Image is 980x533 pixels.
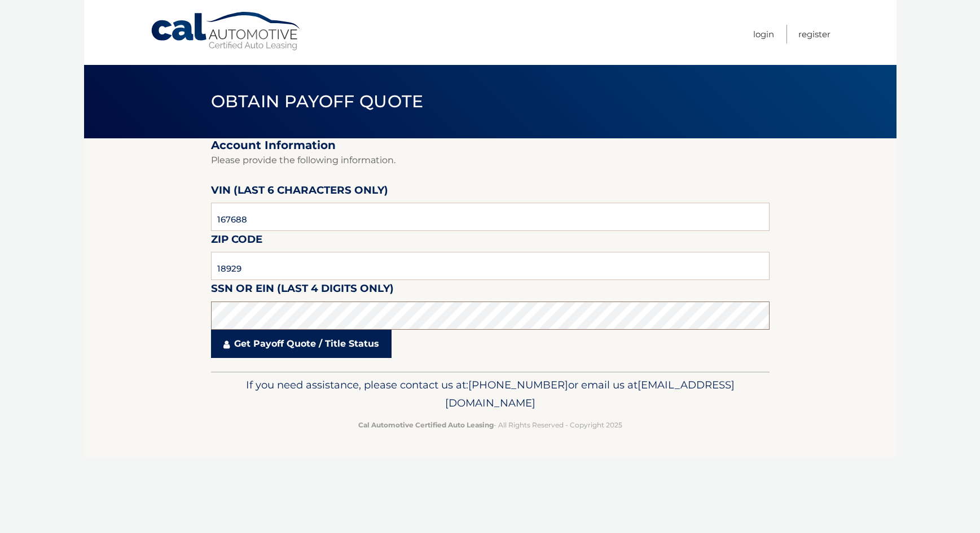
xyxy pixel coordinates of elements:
p: - All Rights Reserved - Copyright 2025 [218,419,762,431]
label: SSN or EIN (last 4 digits only) [211,280,394,301]
a: Login [753,25,774,43]
strong: Cal Automotive Certified Auto Leasing [358,421,494,429]
span: Obtain Payoff Quote [211,91,424,112]
a: Register [798,25,830,43]
h2: Account Information [211,138,770,152]
span: [PHONE_NUMBER] [468,378,568,391]
label: VIN (last 6 characters only) [211,182,388,203]
a: Cal Automotive [150,11,302,51]
p: If you need assistance, please contact us at: or email us at [218,376,762,412]
label: Zip Code [211,231,262,252]
a: Get Payoff Quote / Title Status [211,330,392,358]
p: Please provide the following information. [211,152,770,168]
